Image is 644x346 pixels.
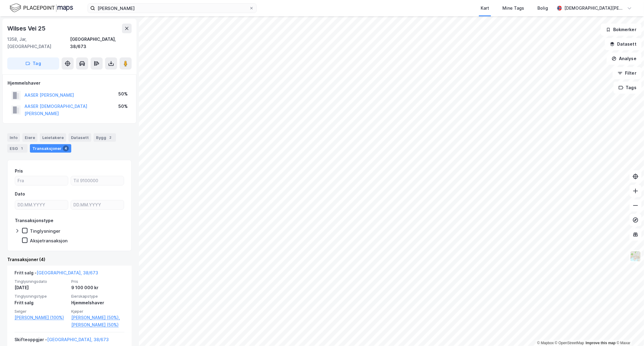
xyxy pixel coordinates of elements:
[14,336,109,346] div: Skifteoppgjør -
[118,103,128,110] div: 50%
[481,5,489,12] div: Kart
[47,337,109,342] a: [GEOGRAPHIC_DATA], 38/673
[15,217,53,224] div: Transaksjonstype
[30,228,60,234] div: Tinglysninger
[95,4,249,13] input: Søk på adresse, matrikkel, gårdeiere, leietakere eller personer
[15,200,68,209] input: DD.MM.YYYY
[71,321,124,328] a: [PERSON_NAME] (50%)
[7,57,59,70] button: Tag
[555,341,584,345] a: OpenStreetMap
[69,133,91,142] div: Datasett
[614,317,644,346] div: Kontrollprogram for chat
[71,294,124,299] span: Eierskapstype
[15,190,25,198] div: Dato
[40,133,66,142] div: Leietakere
[30,238,68,244] div: Aksjetransaksjon
[601,24,642,36] button: Bokmerker
[607,53,642,65] button: Analyse
[7,256,132,263] div: Transaksjoner (4)
[613,67,642,79] button: Filter
[71,309,124,314] span: Kjøper
[7,36,70,50] div: 1358, Jar, [GEOGRAPHIC_DATA]
[37,270,98,275] a: [GEOGRAPHIC_DATA], 38/673
[118,90,128,98] div: 50%
[15,167,23,175] div: Pris
[107,134,114,141] div: 2
[22,133,37,142] div: Eiere
[614,317,644,346] iframe: Chat Widget
[7,24,46,33] div: Wilses Vei 25
[19,145,25,151] div: 1
[71,176,124,185] input: Til 9100000
[94,133,116,142] div: Bygg
[71,200,124,209] input: DD.MM.YYYY
[14,279,68,284] span: Tinglysningsdato
[71,279,124,284] span: Pris
[14,269,98,279] div: Fritt salg -
[537,5,548,12] div: Bolig
[502,5,524,12] div: Mine Tags
[63,145,69,151] div: 4
[630,251,641,262] img: Z
[14,314,68,321] a: [PERSON_NAME] (100%)
[605,38,642,50] button: Datasett
[7,133,20,142] div: Info
[8,79,131,87] div: Hjemmelshaver
[537,341,554,345] a: Mapbox
[14,294,68,299] span: Tinglysningstype
[614,82,642,94] button: Tags
[7,144,27,153] div: ESG
[10,3,73,13] img: logo.f888ab2527a4732fd821a326f86c7f29.svg
[564,5,625,12] div: [DEMOGRAPHIC_DATA][PERSON_NAME]
[14,309,68,314] span: Selger
[14,284,68,291] div: [DATE]
[586,341,616,345] a: Improve this map
[71,284,124,291] div: 9 100 000 kr
[15,176,68,185] input: Fra
[70,36,132,50] div: [GEOGRAPHIC_DATA], 38/673
[30,144,71,153] div: Transaksjoner
[71,299,124,306] div: Hjemmelshaver
[71,314,124,321] a: [PERSON_NAME] (50%),
[14,299,68,306] div: Fritt salg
